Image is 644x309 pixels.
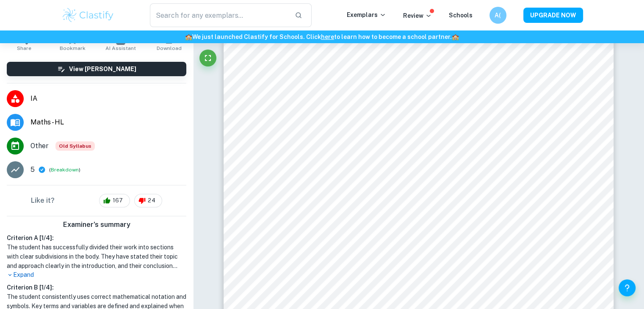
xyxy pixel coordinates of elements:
[452,33,459,40] span: 🏫
[523,8,583,23] button: UPGRADE NOW
[493,11,503,20] h6: A(
[449,12,473,19] a: Schools
[30,141,49,151] span: Other
[55,141,95,151] div: Although this IA is written for the old math syllabus (last exam in November 2020), the current I...
[7,283,186,292] h6: Criterion B [ 1 / 4 ]:
[30,117,186,127] span: Maths - HL
[55,141,95,151] span: Old Syllabus
[48,31,97,55] button: Bookmark
[31,196,55,206] h6: Like it?
[49,166,80,174] span: ( )
[30,94,186,104] span: IA
[61,7,115,24] img: Clastify logo
[199,50,216,66] button: Fullscreen
[108,196,127,205] span: 167
[619,279,636,296] button: Help and Feedback
[51,166,79,174] button: Breakdown
[3,220,190,230] h6: Examiner's summary
[185,33,192,40] span: 🏫
[145,31,193,55] button: Download
[134,194,162,207] div: 24
[7,233,186,243] h6: Criterion A [ 1 / 4 ]:
[347,10,386,19] p: Exemplars
[489,7,506,24] button: A(
[17,45,31,51] span: Share
[69,64,136,74] h6: View [PERSON_NAME]
[97,31,145,55] button: AI Assistant
[403,11,432,20] p: Review
[143,196,160,205] span: 24
[321,33,334,40] a: here
[30,165,35,175] p: 5
[150,3,288,27] input: Search for any exemplars...
[99,194,130,207] div: 167
[7,62,186,76] button: View [PERSON_NAME]
[60,45,86,51] span: Bookmark
[7,270,186,279] p: Expand
[157,45,182,51] span: Download
[2,32,642,41] h6: We just launched Clastify for Schools. Click to learn how to become a school partner.
[105,45,136,51] span: AI Assistant
[7,243,186,270] h1: The student has successfully divided their work into sections with clear subdivisions in the body...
